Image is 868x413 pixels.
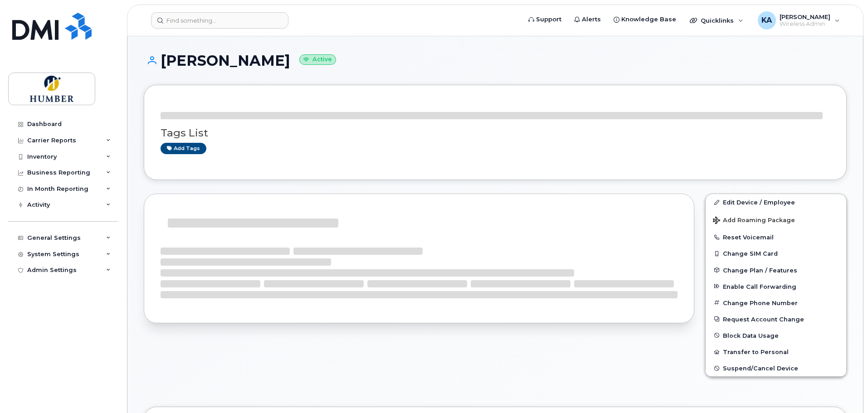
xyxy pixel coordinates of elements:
span: Suspend/Cancel Device [723,365,798,372]
small: Active [299,54,336,65]
a: Edit Device / Employee [706,194,846,210]
a: Add tags [161,143,206,154]
button: Reset Voicemail [706,229,846,245]
span: Change Plan / Features [723,267,797,273]
button: Request Account Change [706,311,846,327]
button: Add Roaming Package [706,210,846,229]
h3: Tags List [161,127,830,139]
button: Change SIM Card [706,245,846,262]
button: Transfer to Personal [706,344,846,360]
span: Enable Call Forwarding [723,283,796,290]
button: Change Phone Number [706,295,846,311]
h1: [PERSON_NAME] [144,53,847,68]
button: Change Plan / Features [706,262,846,278]
button: Suspend/Cancel Device [706,360,846,376]
button: Block Data Usage [706,327,846,344]
button: Enable Call Forwarding [706,278,846,295]
span: Add Roaming Package [713,217,795,225]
